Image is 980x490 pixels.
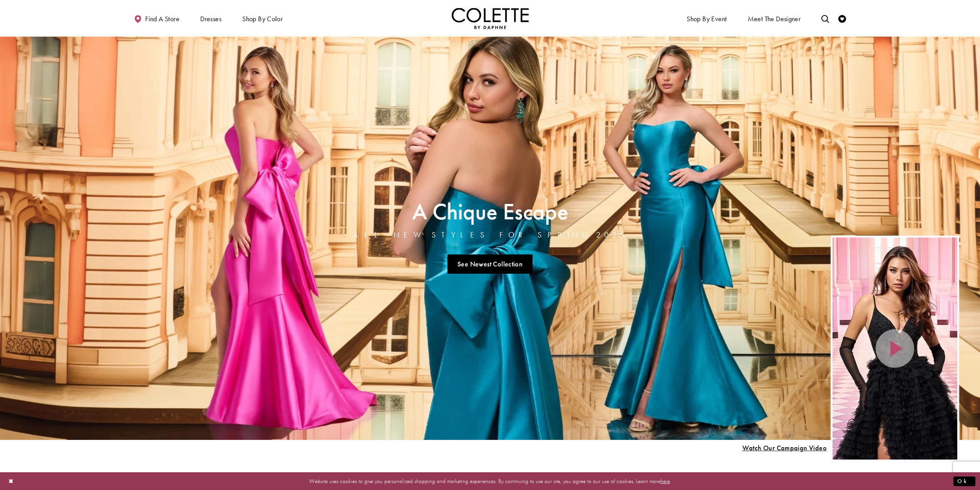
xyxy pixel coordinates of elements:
a: Visit Home Page [452,8,529,29]
span: Shop by color [240,8,285,29]
span: Dresses [200,15,221,23]
span: Meet the designer [748,15,801,23]
a: Meet the designer [746,8,803,29]
span: Dresses [198,8,223,29]
span: Shop By Event [685,8,729,29]
a: See Newest Collection A Chique Escape All New Styles For Spring 2025 [447,254,533,274]
span: Shop by color [242,15,283,23]
span: Shop By Event [687,15,727,23]
a: Toggle search [819,8,831,29]
span: Find a store [145,15,179,23]
ul: Slider Links [351,251,630,277]
img: Colette by Daphne [452,8,529,29]
p: Website uses cookies to give you personalized shopping and marketing experiences. By continuing t... [55,476,925,486]
button: Submit Dialog [953,476,975,486]
span: Play Slide #15 Video [742,444,827,452]
a: Check Wishlist [836,8,848,29]
a: here [660,477,670,485]
button: Close Dialog [5,474,18,488]
a: Find a store [132,8,181,29]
